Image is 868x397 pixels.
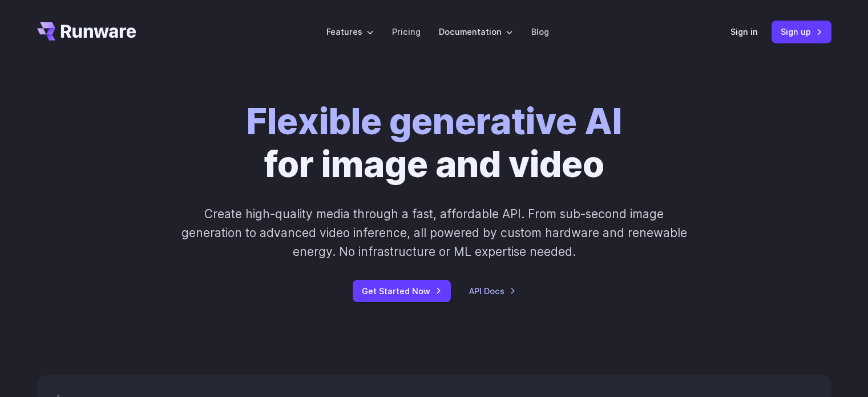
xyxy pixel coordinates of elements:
[469,284,516,298] a: API Docs
[772,21,831,43] a: Sign up
[37,22,136,41] a: Go to /
[326,25,374,38] label: Features
[247,100,622,143] strong: Flexible generative AI
[531,25,549,38] a: Blog
[730,25,758,38] a: Sign in
[353,280,451,302] a: Get Started Now
[392,25,421,38] a: Pricing
[180,204,688,262] p: Create high-quality media through a fast, affordable API. From sub-second image generation to adv...
[439,25,513,38] label: Documentation
[247,101,622,186] h1: for image and video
